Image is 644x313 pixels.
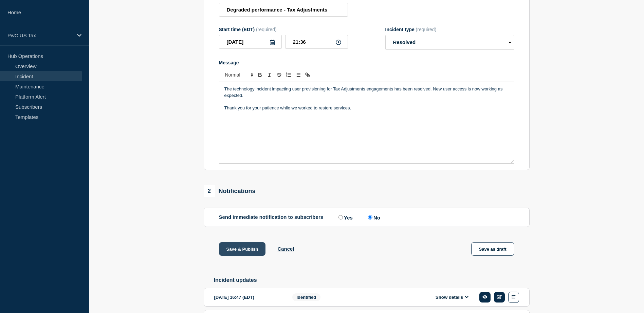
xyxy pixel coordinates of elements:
span: (required) [256,27,277,32]
select: Incident type [385,35,514,50]
button: Show details [434,294,471,300]
input: No [368,215,372,220]
p: Send immediate notification to subscribers [219,214,324,221]
button: Toggle link [303,71,312,79]
p: The technology incident impacting user provisioning for Tax Adjustments engagements has been reso... [224,86,509,99]
div: Notifications [204,185,256,197]
button: Cancel [277,246,294,252]
span: Font size [222,71,255,79]
div: Message [219,60,514,65]
div: Start time (EDT) [219,27,348,32]
span: 2 [204,185,215,197]
label: No [366,214,380,221]
label: Yes [337,214,353,221]
span: (required) [416,27,437,32]
div: Send immediate notification to subscribers [219,214,514,221]
input: Yes [338,215,343,220]
div: [DATE] 16:47 (EDT) [214,292,282,303]
button: Toggle bulleted list [293,71,303,79]
button: Toggle bold text [255,71,265,79]
h2: Incident updates [214,277,530,283]
button: Toggle italic text [265,71,274,79]
p: PwC US Tax [7,33,73,38]
button: Toggle strikethrough text [274,71,284,79]
input: Title [219,3,348,17]
p: Thank you for your patience while we worked to restore services. [224,105,509,111]
button: Save & Publish [219,242,266,256]
div: Message [219,82,514,163]
input: YYYY-MM-DD [219,35,282,49]
span: Identified [292,293,321,301]
button: Toggle ordered list [284,71,293,79]
input: HH:MM [285,35,348,49]
div: Incident type [385,27,514,32]
button: Save as draft [471,242,514,256]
